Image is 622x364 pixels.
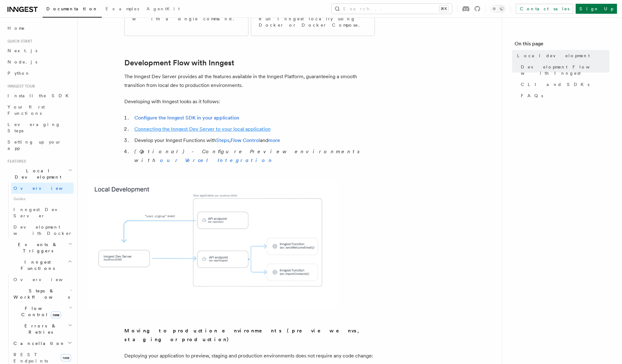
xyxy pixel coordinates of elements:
a: Python [5,68,74,79]
span: CLI and SDKs [521,81,589,88]
span: new [51,311,61,318]
button: Steps & Workflows [11,285,74,303]
a: Documentation [43,2,102,18]
a: Sign Up [576,4,617,14]
a: Your first Functions [5,101,74,119]
a: Development with Docker [11,221,74,239]
a: Inngest Dev Server [11,204,74,221]
button: Search...⌘K [332,4,452,14]
a: Overview [11,183,74,194]
button: Events & Triggers [5,239,74,256]
span: Setting up your app [8,139,61,151]
span: Inngest tour [5,84,35,89]
a: Home [5,23,74,34]
a: Install the SDK [5,90,74,101]
span: Documentation [46,6,98,11]
a: Connecting the Inngest Dev Server to your local application [134,126,271,132]
button: Inngest Functions [5,256,74,274]
span: Inngest Dev Server [13,207,67,218]
span: Inngest Functions [5,259,68,271]
span: Node.js [8,59,37,64]
span: FAQs [521,93,543,99]
a: Node.js [5,56,74,68]
a: Contact sales [516,4,573,14]
span: Overview [13,277,78,282]
span: AgentKit [147,6,180,11]
a: FAQs [518,90,609,101]
p: Developing with Inngest looks as it follows: [124,97,375,106]
span: Next.js [8,48,37,53]
button: Errors & Retries [11,320,74,338]
a: Development Flow with Inngest [518,61,609,79]
a: Flow Control [231,137,260,143]
span: Examples [106,6,139,11]
em: (Optional) - Configure Preview environments with [134,149,363,163]
span: Overview [13,186,78,191]
a: Steps [216,137,229,143]
a: Next.js [5,45,74,56]
a: Local development [515,50,609,61]
p: Run Inngest locally using Docker or Docker Compose. [259,16,367,28]
a: Configure the Inngest SDK in your application [134,115,239,121]
span: new [61,354,71,361]
span: Local development [517,53,590,59]
span: Home [8,25,25,31]
button: Cancellation [11,338,74,349]
a: CLI and SDKs [518,79,609,90]
span: Your first Functions [8,104,45,116]
span: Development with Docker [13,225,72,236]
span: Guides [11,194,74,204]
span: Quick start [5,39,32,44]
span: Flow Control [11,305,69,318]
button: Local Development [5,165,74,183]
li: Develop your Inngest Functions with , and [132,136,375,145]
span: Install the SDK [8,93,72,98]
strong: Moving to production environments (preview envs, staging or production) [124,328,363,342]
a: Leveraging Steps [5,119,74,136]
p: Deploying your application to preview, staging and production environments does not require any c... [124,351,375,360]
a: Examples [102,2,143,17]
span: Errors & Retries [11,323,68,335]
span: Events & Triggers [5,241,68,254]
h4: On this page [515,40,609,50]
div: Local Development [5,183,74,239]
a: Setting up your app [5,136,74,154]
kbd: ⌘K [439,6,448,12]
a: Overview [11,274,74,285]
a: our Vercel Integration [160,157,274,163]
span: Development Flow with Inngest [521,64,609,76]
span: Cancellation [11,340,65,346]
span: Features [5,159,26,164]
span: Python [8,71,30,76]
span: Local Development [5,168,68,180]
a: more [268,137,280,143]
span: Leveraging Steps [8,122,60,133]
a: Development Flow with Inngest [124,58,234,67]
a: AgentKit [143,2,184,17]
span: REST Endpoints [13,352,48,363]
p: The Inngest Dev Server provides all the features available in the Inngest Platform, guaranteeing ... [124,72,375,90]
button: Toggle dark mode [490,5,505,13]
button: Flow Controlnew [11,303,74,320]
img: The Inngest Dev Server runs locally on your machine and communicates with your local application. [88,180,338,310]
span: Steps & Workflows [11,288,70,300]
